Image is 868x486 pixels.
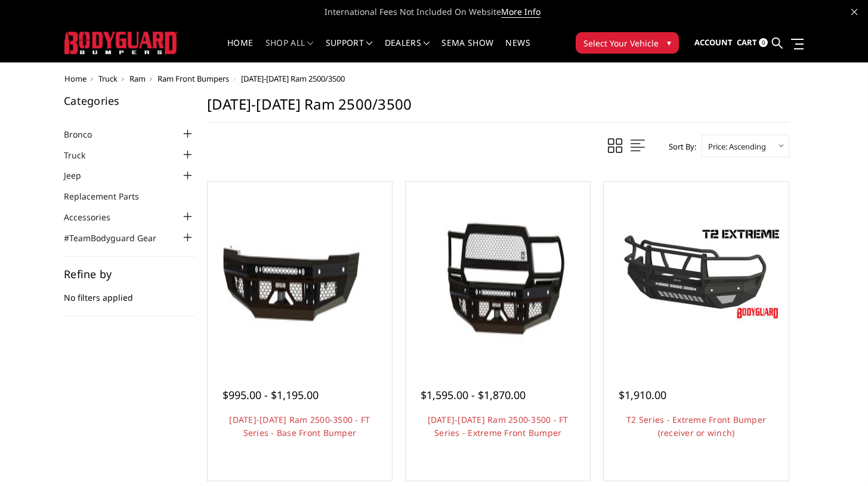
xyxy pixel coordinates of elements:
[157,73,229,84] a: Ram Front Bumpers
[64,73,87,84] a: Home
[64,269,195,316] div: No filters applied
[409,185,587,363] a: 2010-2018 Ram 2500-3500 - FT Series - Extreme Front Bumper 2010-2018 Ram 2500-3500 - FT Series - ...
[326,39,373,62] a: Support
[737,27,768,59] a: Cart 0
[64,269,195,279] h5: Refine by
[64,95,195,106] h5: Categories
[428,414,569,438] a: [DATE]-[DATE] Ram 2500-3500 - FT Series - Extreme Front Bumper
[227,39,253,62] a: Home
[583,37,659,49] span: Select Your Vehicle
[64,232,171,244] a: #TeamBodyguard Gear
[64,169,96,182] a: Jeep
[64,32,178,54] img: BODYGUARD BUMPERS
[441,39,493,62] a: SEMA Show
[421,388,526,402] span: $1,595.00 - $1,870.00
[223,388,319,402] span: $995.00 - $1,195.00
[129,73,146,84] a: Ram
[662,138,696,155] label: Sort By:
[64,128,107,141] a: Bronco
[694,27,733,59] a: Account
[385,39,430,62] a: Dealers
[667,36,671,49] span: ▾
[505,39,530,62] a: News
[207,95,789,123] h1: [DATE]-[DATE] Ram 2500/3500
[241,73,345,84] span: [DATE]-[DATE] Ram 2500/3500
[64,190,154,202] a: Replacement Parts
[576,32,679,54] button: Select Your Vehicle
[626,414,766,438] a: T2 Series - Extreme Front Bumper (receiver or winch)
[737,37,757,48] span: Cart
[64,149,100,161] a: Truck
[501,6,540,18] a: More Info
[229,414,370,438] a: [DATE]-[DATE] Ram 2500-3500 - FT Series - Base Front Bumper
[759,38,768,47] span: 0
[607,185,785,363] a: T2 Series - Extreme Front Bumper (receiver or winch) T2 Series - Extreme Front Bumper (receiver o...
[619,388,666,402] span: $1,910.00
[98,73,118,84] a: Truck
[265,39,314,62] a: shop all
[64,211,125,223] a: Accessories
[694,37,733,48] span: Account
[211,185,389,363] a: 2010-2018 Ram 2500-3500 - FT Series - Base Front Bumper 2010-2018 Ram 2500-3500 - FT Series - Bas...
